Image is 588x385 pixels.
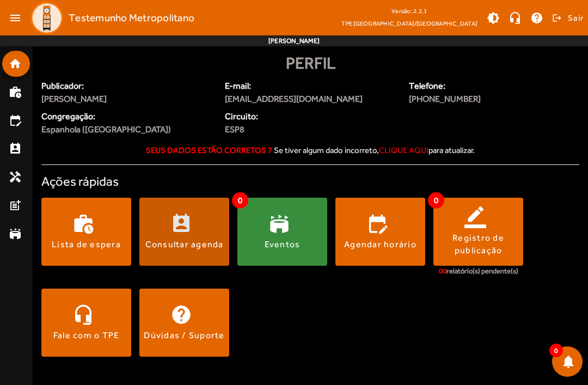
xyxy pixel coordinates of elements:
div: Consultar agenda [145,239,224,250]
mat-icon: stadium [9,227,22,240]
span: [PHONE_NUMBER] [409,93,534,106]
span: 0 [549,344,563,357]
button: Dúvidas / Suporte [139,289,229,357]
button: Consultar agenda [139,198,229,266]
span: Congregação: [41,110,212,123]
div: Versão: 2.2.1 [341,4,477,18]
div: Registro de publicação [433,232,523,256]
div: Dúvidas / Suporte [144,329,224,341]
img: Logo TPE [30,2,63,34]
span: Publicador: [41,80,212,93]
a: Testemunho Metropolitano [26,2,194,34]
div: Perfil [41,51,579,75]
button: Fale com o TPE [41,289,131,357]
button: Sair [550,10,584,26]
mat-icon: handyman [9,170,22,184]
div: Agendar horário [344,239,416,250]
div: Fale com o TPE [53,329,120,341]
div: Eventos [265,239,301,250]
span: 0 [428,192,444,209]
mat-icon: perm_contact_calendar [9,142,22,155]
mat-icon: menu [4,7,26,29]
span: Sair [568,9,584,27]
button: Eventos [237,198,327,266]
button: Registro de publicação [433,198,523,266]
span: 00 [439,267,446,275]
span: ESP8 [225,123,304,136]
span: Telefone: [409,80,534,93]
span: Se tiver algum dado incorreto, para atualizar. [274,145,475,155]
mat-icon: post_add [9,199,22,212]
mat-icon: edit_calendar [9,114,22,127]
span: [PERSON_NAME] [41,93,212,106]
span: Espanhola ([GEOGRAPHIC_DATA]) [41,123,171,136]
strong: Seus dados estão corretos ? [146,145,272,155]
span: [EMAIL_ADDRESS][DOMAIN_NAME] [225,93,395,106]
span: clique aqui [379,145,428,155]
span: E-mail: [225,80,395,93]
button: Agendar horário [335,198,425,266]
span: Circuito: [225,110,304,123]
div: Lista de espera [52,239,121,250]
mat-icon: work_history [9,85,22,99]
h4: Ações rápidas [41,174,579,189]
div: relatório(s) pendente(s) [439,266,518,277]
span: TPE [GEOGRAPHIC_DATA]/[GEOGRAPHIC_DATA] [341,18,477,29]
span: 0 [232,192,248,209]
span: Testemunho Metropolitano [69,9,194,27]
mat-icon: home [9,57,22,70]
button: Lista de espera [41,198,131,266]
